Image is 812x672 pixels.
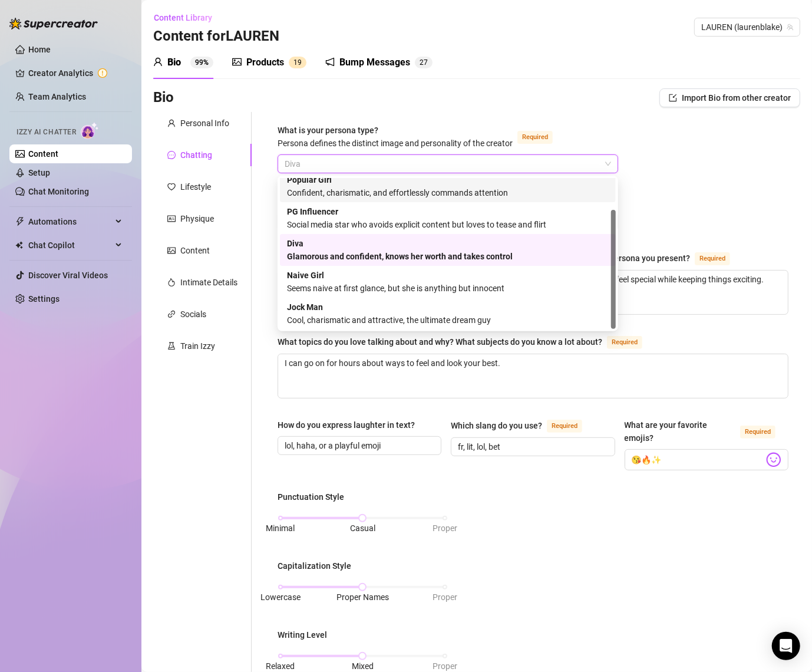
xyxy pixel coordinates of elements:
[266,523,295,533] span: Minimal
[287,314,609,327] div: Cool, charismatic and attractive, the ultimate dream guy
[285,155,611,173] span: Diva
[772,632,800,660] div: Open Intercom Messenger
[285,439,432,452] input: How do you express laughter in text?
[16,127,76,138] span: Izzy AI Chatter
[180,180,211,193] div: Lifestyle
[607,336,642,349] span: Required
[246,55,284,70] div: Products
[659,88,800,107] button: Import Bio from other creator
[766,452,781,467] img: svg%3e
[289,57,306,68] sup: 19
[787,24,794,31] span: team
[287,250,609,263] div: Glamorous and confident, knows her worth and takes control
[167,310,176,318] span: link
[278,335,655,349] label: What topics do you love talking about and why? What subjects do you know a lot about?
[28,294,60,304] a: Settings
[180,276,237,289] div: Intimate Details
[701,18,793,36] span: ️‍LAUREN (laurenblake)
[167,183,176,191] span: heart
[167,246,176,255] span: picture
[28,64,123,83] a: Creator Analytics exclamation-circle
[278,628,335,641] label: Writing Level
[547,420,582,433] span: Required
[298,58,302,67] span: 9
[180,244,210,257] div: Content
[339,55,410,70] div: Bump Messages
[278,139,513,148] span: Persona defines the distinct image and personality of the creator
[167,278,176,286] span: fire
[190,57,213,68] sup: 99%
[28,212,112,231] span: Automations
[266,661,295,671] span: Relaxed
[278,419,415,431] div: How do you express laughter in text?
[287,175,332,185] strong: Popular Girl
[415,57,433,68] sup: 27
[740,426,775,439] span: Required
[232,57,242,67] span: picture
[325,57,335,67] span: notification
[287,282,609,295] div: Seems naive at first glance, but she is anything but innocent
[352,661,374,671] span: Mixed
[154,13,212,22] span: Content Library
[669,94,677,102] span: import
[153,88,174,107] h3: Bio
[167,55,181,70] div: Bio
[336,592,389,602] span: Proper Names
[695,252,730,265] span: Required
[424,58,428,67] span: 7
[81,122,99,139] img: AI Chatter
[287,186,609,199] div: Confident, charismatic, and effortlessly commands attention
[28,236,112,255] span: Chat Copilot
[278,126,513,148] span: What is your persona type?
[287,271,324,280] strong: Naive Girl
[180,340,215,353] div: Train Izzy
[287,207,338,216] strong: PG Influencer
[625,419,788,444] label: What are your favorite emojis?
[625,419,735,444] div: What are your favorite emojis?
[180,212,214,225] div: Physique
[287,218,609,231] div: Social media star who avoids explicit content but loves to tease and flirt
[287,239,303,248] strong: Diva
[451,419,595,433] label: Which slang do you use?
[350,523,375,533] span: Casual
[180,117,229,130] div: Personal Info
[9,18,98,29] img: logo-BBDzfeDw.svg
[180,149,212,162] div: Chatting
[451,419,542,432] div: Which slang do you use?
[278,490,352,503] label: Punctuation Style
[167,151,176,159] span: message
[153,57,163,67] span: user
[682,93,791,103] span: Import Bio from other creator
[278,559,351,572] div: Capitalization Style
[167,215,176,223] span: idcard
[28,149,58,159] a: Content
[433,592,457,602] span: Proper
[180,308,206,321] div: Socials
[167,342,176,350] span: experiment
[433,661,457,671] span: Proper
[28,92,86,101] a: Team Analytics
[293,58,298,67] span: 1
[28,45,51,54] a: Home
[458,440,605,453] input: Which slang do you use?
[28,271,108,280] a: Discover Viral Videos
[278,490,344,503] div: Punctuation Style
[167,119,176,127] span: user
[278,559,359,572] label: Capitalization Style
[278,628,327,641] div: Writing Level
[278,335,602,348] div: What topics do you love talking about and why? What subjects do you know a lot about?
[15,217,25,226] span: thunderbolt
[260,592,301,602] span: Lowercase
[28,168,50,177] a: Setup
[433,523,457,533] span: Proper
[278,354,788,398] textarea: What topics do you love talking about and why? What subjects do you know a lot about?
[287,302,323,312] strong: Jock Man
[517,131,553,144] span: Required
[632,452,764,467] input: What are your favorite emojis?
[28,187,89,196] a: Chat Monitoring
[420,58,424,67] span: 2
[278,419,423,431] label: How do you express laughter in text?
[153,8,222,27] button: Content Library
[153,27,279,46] h3: Content for ️‍LAUREN
[15,241,23,249] img: Chat Copilot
